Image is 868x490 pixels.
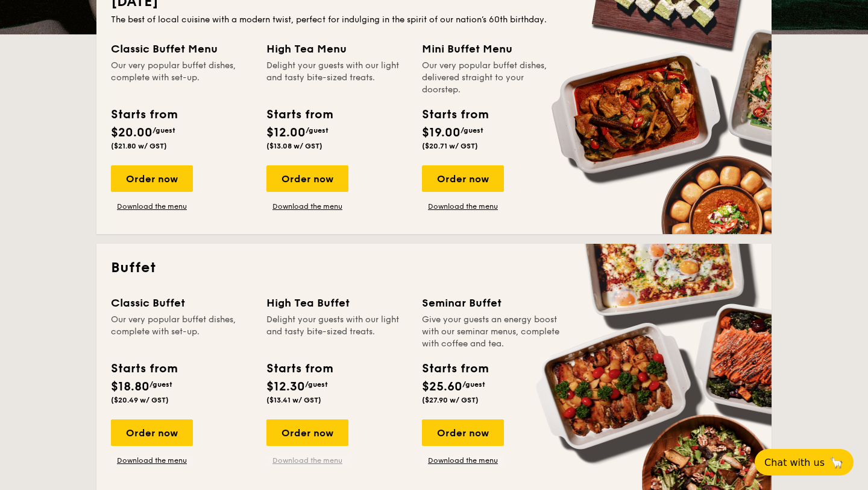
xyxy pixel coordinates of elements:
[266,456,348,465] a: Download the menu
[461,126,483,135] span: /guest
[422,202,504,211] a: Download the menu
[149,380,172,389] span: /guest
[422,165,504,192] div: Order now
[111,165,193,192] div: Order now
[422,126,461,140] span: $19.00
[422,314,563,350] div: Give your guests an energy boost with our seminar menus, complete with coffee and tea.
[422,396,479,404] span: ($27.90 w/ GST)
[111,14,757,26] div: The best of local cuisine with a modern twist, perfect for indulging in the spirit of our nation’...
[462,380,485,389] span: /guest
[111,360,177,378] div: Starts from
[266,106,332,124] div: Starts from
[422,294,563,311] div: Seminar Buffet
[111,258,757,278] h2: Buffet
[422,60,563,96] div: Our very popular buffet dishes, delivered straight to your doorstep.
[422,419,504,446] div: Order now
[755,449,854,476] button: Chat with us🦙
[306,126,329,135] span: /guest
[266,419,348,446] div: Order now
[111,142,167,150] span: ($21.80 w/ GST)
[422,380,462,394] span: $25.60
[764,457,825,468] span: Chat with us
[266,314,407,350] div: Delight your guests with our light and tasty bite-sized treats.
[111,314,252,350] div: Our very popular buffet dishes, complete with set-up.
[266,60,407,96] div: Delight your guests with our light and tasty bite-sized treats.
[266,294,407,311] div: High Tea Buffet
[266,142,322,150] span: ($13.08 w/ GST)
[422,40,563,57] div: Mini Buffet Menu
[266,360,332,378] div: Starts from
[111,294,252,311] div: Classic Buffet
[111,106,177,124] div: Starts from
[111,396,169,404] span: ($20.49 w/ GST)
[111,60,252,96] div: Our very popular buffet dishes, complete with set-up.
[422,360,488,378] div: Starts from
[266,396,321,404] span: ($13.41 w/ GST)
[266,380,305,394] span: $12.30
[111,126,153,140] span: $20.00
[422,456,504,465] a: Download the menu
[422,106,488,124] div: Starts from
[829,456,844,469] span: 🦙
[111,40,252,57] div: Classic Buffet Menu
[111,202,193,211] a: Download the menu
[111,380,149,394] span: $18.80
[422,142,478,150] span: ($20.71 w/ GST)
[111,456,193,465] a: Download the menu
[111,419,193,446] div: Order now
[266,202,348,211] a: Download the menu
[266,165,348,192] div: Order now
[153,126,175,135] span: /guest
[305,380,328,389] span: /guest
[266,126,306,140] span: $12.00
[266,40,407,57] div: High Tea Menu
